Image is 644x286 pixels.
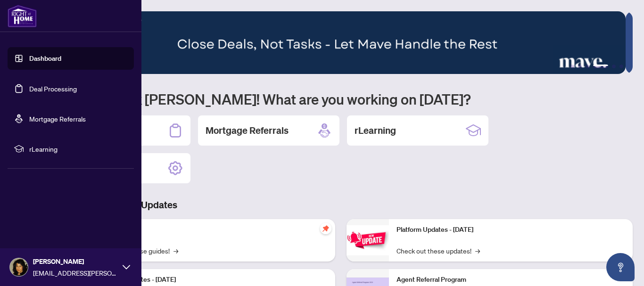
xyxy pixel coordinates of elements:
[586,65,589,68] button: 3
[355,124,396,137] h2: rLearning
[475,245,480,256] span: →
[619,65,623,68] button: 6
[606,253,635,281] button: Open asap
[10,258,28,276] img: Profile Icon
[206,124,289,137] h2: Mortgage Referrals
[173,245,178,256] span: →
[396,275,625,285] p: Agent Referral Program
[578,65,582,68] button: 2
[49,198,633,212] h3: Brokerage & Industry Updates
[8,5,37,27] img: logo
[593,65,608,68] button: 4
[99,275,328,285] p: Platform Updates - [DATE]
[29,54,61,63] a: Dashboard
[396,225,625,235] p: Platform Updates - [DATE]
[570,65,574,68] button: 1
[612,65,616,68] button: 5
[320,223,331,234] span: pushpin
[347,225,389,255] img: Platform Updates - June 23, 2025
[49,90,633,108] h1: Welcome back [PERSON_NAME]! What are you working on [DATE]?
[29,114,86,123] a: Mortgage Referrals
[49,11,626,74] img: Slide 3
[99,225,328,235] p: Self-Help
[29,84,77,93] a: Deal Processing
[33,256,118,267] span: [PERSON_NAME]
[29,144,127,154] span: rLearning
[396,245,480,256] a: Check out these updates!→
[33,268,118,278] span: [EMAIL_ADDRESS][PERSON_NAME][DOMAIN_NAME]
